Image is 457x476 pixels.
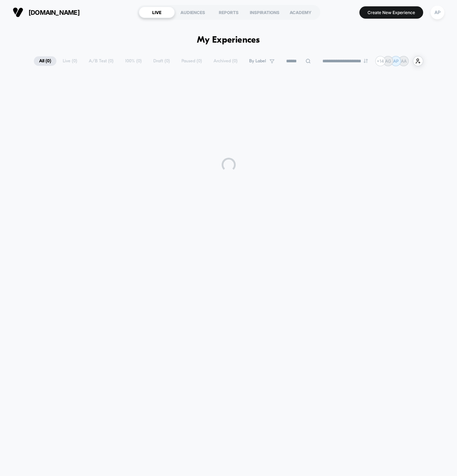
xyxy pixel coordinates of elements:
[249,58,266,64] span: By Label
[11,7,82,18] button: [DOMAIN_NAME]
[359,6,423,19] button: Create New Experience
[375,56,385,66] div: + 14
[428,5,446,20] button: AP
[29,9,80,16] span: [DOMAIN_NAME]
[393,58,399,64] p: AP
[175,7,211,18] div: AUDIENCES
[13,7,23,18] img: Visually logo
[401,58,407,64] p: AA
[211,7,247,18] div: REPORTS
[385,58,391,64] p: AG
[283,7,319,18] div: ACADEMY
[364,59,368,63] img: end
[431,6,444,19] div: AP
[197,35,260,45] h1: My Experiences
[139,7,175,18] div: LIVE
[247,7,283,18] div: INSPIRATIONS
[34,56,56,66] span: All ( 0 )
